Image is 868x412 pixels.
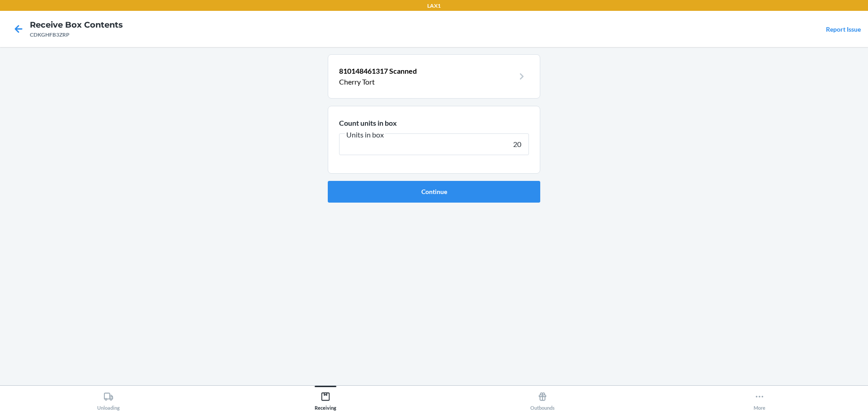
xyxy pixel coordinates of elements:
p: LAX1 [427,2,441,10]
span: Units in box [345,130,385,139]
div: Unloading [97,388,120,411]
div: Receiving [315,388,336,411]
button: More [651,386,868,411]
span: 810148461317 Scanned [339,66,417,75]
a: 810148461317 ScannedCherry Tort [339,66,529,87]
p: Cherry Tort [339,76,514,87]
h4: Receive Box Contents [30,19,123,31]
div: Outbounds [530,388,555,411]
div: More [754,388,765,411]
button: Receiving [217,386,434,411]
button: Outbounds [434,386,651,411]
a: Report Issue [826,25,861,33]
button: Continue [328,181,540,203]
div: CDKGHFB3ZRP [30,31,123,39]
input: Units in box [339,133,529,155]
span: Count units in box [339,118,397,127]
